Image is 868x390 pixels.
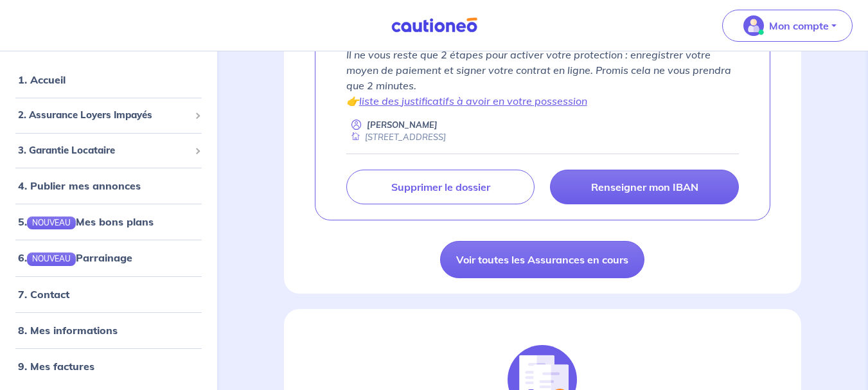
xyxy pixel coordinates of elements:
span: 2. Assurance Loyers Impayés [18,108,190,123]
div: 6.NOUVEAUParrainage [5,245,212,270]
a: Supprimer le dossier [346,170,535,204]
div: 4. Publier mes annonces [5,173,212,199]
a: Voir toutes les Assurances en cours [440,241,644,278]
a: Renseigner mon IBAN [550,170,739,204]
img: Cautioneo [386,17,483,33]
a: 4. Publier mes annonces [18,179,141,192]
div: 7. Contact [5,281,212,306]
div: 3. Garantie Locataire [5,137,212,163]
a: 9. Mes factures [18,359,94,372]
div: 8. Mes informations [5,317,212,342]
div: 1. Accueil [5,67,212,93]
a: 8. Mes informations [18,323,118,336]
a: 5.NOUVEAUMes bons plans [18,215,154,228]
a: 6.NOUVEAUParrainage [18,251,132,264]
img: illu_account_valid_menu.svg [743,15,764,36]
span: 3. Garantie Locataire [18,143,190,157]
button: illu_account_valid_menu.svgMon compte [722,10,853,42]
a: liste des justificatifs à avoir en votre possession [359,94,587,107]
div: [STREET_ADDRESS] [346,131,446,143]
p: Renseigner mon IBAN [591,181,698,193]
a: 7. Contact [18,287,69,300]
div: 2. Assurance Loyers Impayés [5,103,212,128]
a: 1. Accueil [18,73,66,86]
div: 5.NOUVEAUMes bons plans [5,209,212,235]
p: [PERSON_NAME] [367,119,438,131]
p: Supprimer le dossier [391,181,490,193]
p: Il ne vous reste que 2 étapes pour activer votre protection : enregistrer votre moyen de paiement... [346,47,739,109]
div: 9. Mes factures [5,353,212,378]
p: Mon compte [769,18,829,33]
